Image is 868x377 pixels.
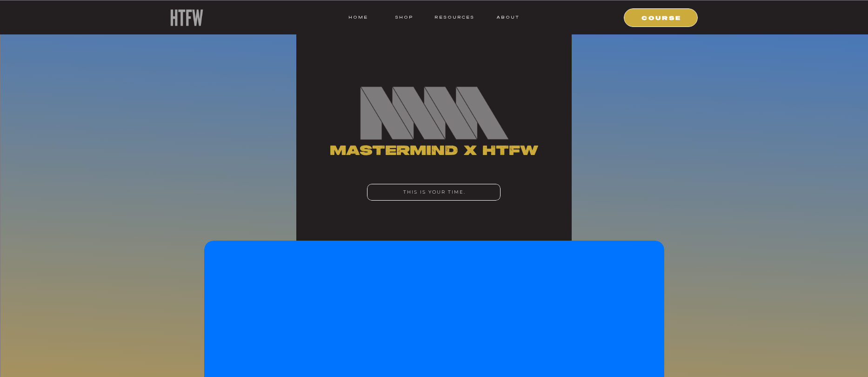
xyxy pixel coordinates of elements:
[275,141,593,158] h1: Mastermind x HTFW
[431,13,474,21] a: resources
[348,13,368,21] a: HOME
[386,13,422,21] a: shop
[496,13,520,21] a: ABOUT
[630,13,693,21] a: COURSE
